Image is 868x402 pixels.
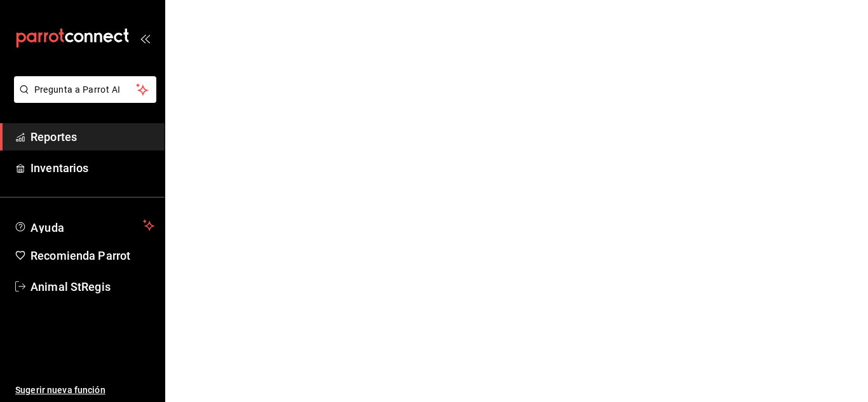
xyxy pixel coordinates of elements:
span: Inventarios [31,159,154,177]
span: Pregunta a Parrot AI [34,83,137,97]
span: Recomienda Parrot [31,247,154,264]
span: Reportes [31,128,154,145]
button: open_drawer_menu [140,33,150,43]
span: Sugerir nueva función [15,384,154,397]
span: Ayuda [31,218,138,233]
span: Animal StRegis [31,278,154,295]
button: Pregunta a Parrot AI [14,76,156,103]
a: Pregunta a Parrot AI [9,92,156,105]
